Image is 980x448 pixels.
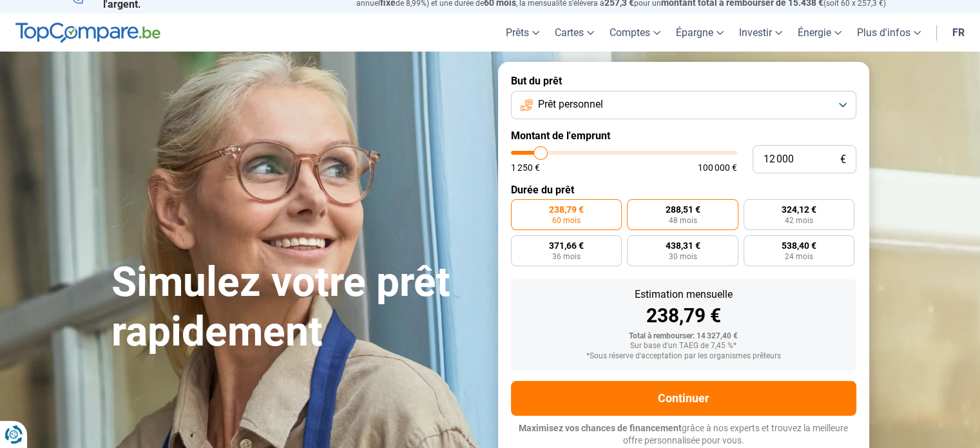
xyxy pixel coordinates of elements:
[782,241,816,250] span: 538,40 €
[538,97,603,112] span: Prêt personnel
[521,352,846,361] div: *Sous réserve d'acceptation par les organismes prêteurs
[698,163,737,172] span: 100 000 €
[511,184,856,196] label: Durée du prêt
[547,14,602,52] a: Cartes
[511,75,856,87] label: But du prêt
[498,14,547,52] a: Prêts
[785,253,813,260] span: 24 mois
[731,14,790,52] a: Investir
[668,253,697,260] span: 30 mois
[511,381,856,416] button: Continuer
[840,154,846,165] span: €
[521,342,846,351] div: Sur base d'un TAEG de 7,45 %*
[665,205,700,214] span: 288,51 €
[521,332,846,341] div: Total à rembourser: 14 327,40 €
[511,163,540,172] span: 1 250 €
[602,14,668,52] a: Comptes
[552,217,581,224] span: 60 mois
[511,91,856,119] button: Prêt personnel
[668,14,731,52] a: Épargne
[549,205,584,214] span: 238,79 €
[511,130,856,142] label: Montant de l'emprunt
[782,205,816,214] span: 324,12 €
[521,306,846,326] div: 238,79 €
[785,217,813,224] span: 42 mois
[521,289,846,300] div: Estimation mensuelle
[15,23,160,43] img: TopCompare
[790,14,849,52] a: Énergie
[849,14,928,52] a: Plus d'infos
[552,253,581,260] span: 36 mois
[549,241,584,250] span: 371,66 €
[668,217,697,224] span: 48 mois
[511,422,856,447] p: grâce à nos experts et trouvez la meilleure offre personnalisée pour vous.
[111,258,483,357] h1: Simulez votre prêt rapidement
[945,14,972,52] a: fr
[665,241,700,250] span: 438,31 €
[519,423,682,433] span: Maximisez vos chances de financement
